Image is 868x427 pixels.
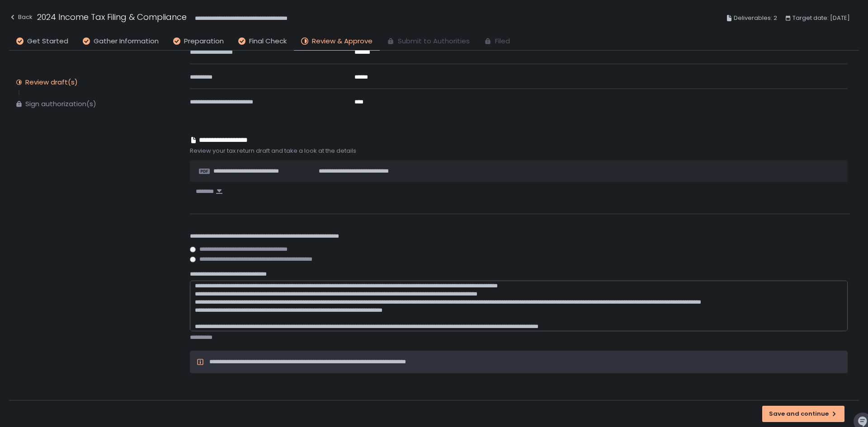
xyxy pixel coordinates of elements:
div: Save and continue [769,410,838,418]
button: Back [9,11,33,26]
span: Submit to Authorities [398,36,470,47]
div: Sign authorization(s) [25,99,96,108]
div: Review draft(s) [25,78,78,87]
span: Preparation [184,36,224,47]
div: Back [9,12,33,23]
span: Review & Approve [312,36,373,47]
span: Target date: [DATE] [793,13,850,23]
span: Review your tax return draft and take a look at the details [190,147,850,155]
span: Gather Information [94,36,159,47]
h1: 2024 Income Tax Filing & Compliance [37,11,187,23]
span: Filed [495,36,510,47]
span: Get Started [27,36,68,47]
button: Save and continue [762,406,844,422]
span: Deliverables: 2 [734,13,777,23]
span: Final Check [249,36,287,47]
